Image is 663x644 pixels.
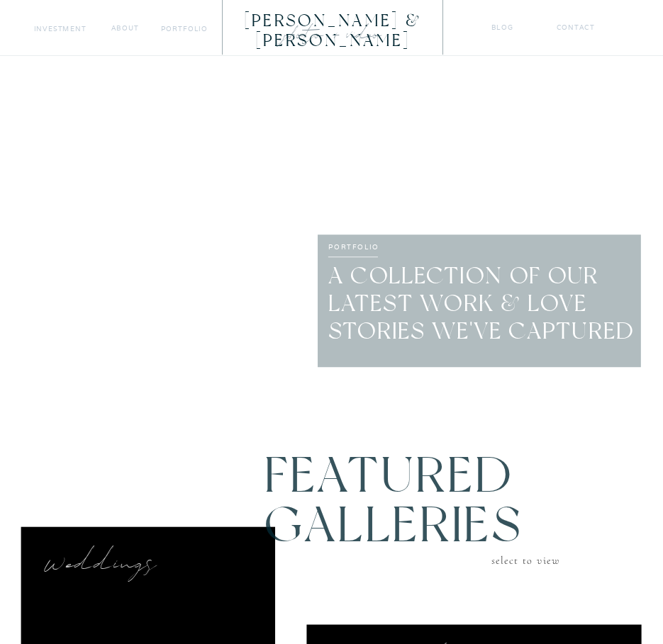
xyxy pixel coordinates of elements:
[48,541,159,572] a: weddings
[328,241,380,250] h2: portfolio
[161,23,207,34] a: portfolio
[491,21,513,33] a: blog
[34,23,87,34] a: Investment
[391,551,560,565] h3: select to view
[225,11,441,30] a: [PERSON_NAME] & [PERSON_NAME]
[111,22,139,33] a: about
[557,21,596,33] a: Contact
[328,261,636,339] h3: a collection of our latest work & love stories we've captured
[264,451,601,542] h2: featured galleries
